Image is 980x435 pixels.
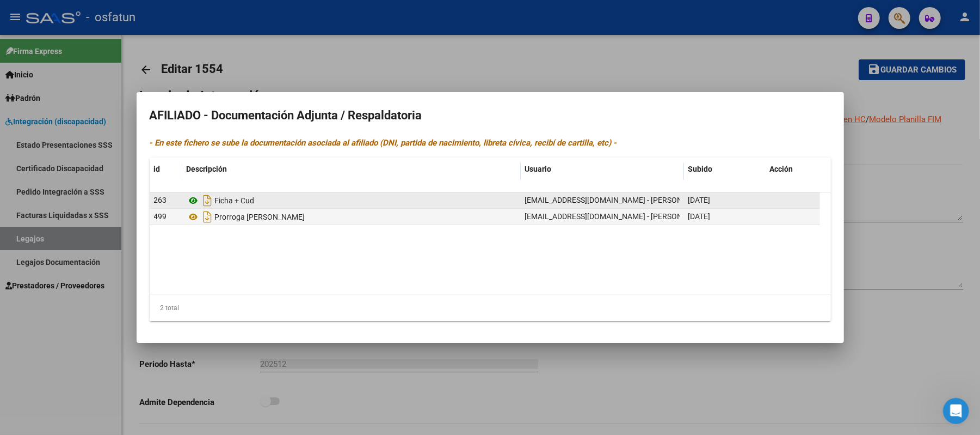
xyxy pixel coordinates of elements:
div: 2 total [150,294,831,322]
span: Acción [770,165,793,173]
span: Usuario [525,165,552,173]
i: - En este fichero se sube la documentación asociada al afiliado (DNI, partida de nacimiento, libr... [150,138,617,148]
h2: AFILIADO - Documentación Adjunta / Respaldatoria [150,105,831,126]
i: Descargar documento [201,192,215,209]
span: [DATE] [688,196,711,204]
span: id [154,165,161,173]
span: Prorroga [PERSON_NAME] [215,213,305,221]
i: Descargar documento [201,208,215,226]
span: 263 [154,196,167,204]
span: Subido [688,165,713,173]
iframe: Intercom live chat [943,398,969,424]
span: [EMAIL_ADDRESS][DOMAIN_NAME] - [PERSON_NAME] [525,196,710,204]
datatable-header-cell: Descripción [182,158,521,181]
span: [EMAIL_ADDRESS][DOMAIN_NAME] - [PERSON_NAME] [525,212,710,221]
span: Descripción [187,165,227,173]
span: [DATE] [688,212,711,221]
datatable-header-cell: Acción [766,158,820,181]
span: Ficha + Cud [215,196,255,205]
datatable-header-cell: Subido [684,158,766,181]
datatable-header-cell: Usuario [521,158,684,181]
datatable-header-cell: id [150,158,182,181]
span: 499 [154,212,167,221]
